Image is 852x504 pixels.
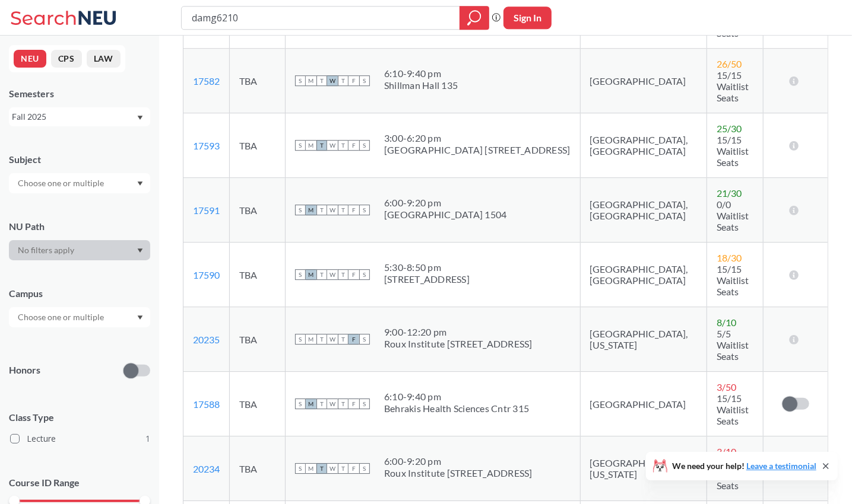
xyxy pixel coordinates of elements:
span: S [359,140,370,151]
span: F [349,269,359,280]
div: Dropdown arrow [9,173,150,193]
span: Class Type [9,411,150,424]
div: 6:00 - 9:20 pm [384,455,533,467]
label: Lecture [10,431,150,446]
span: T [338,140,349,151]
span: S [295,398,306,409]
span: 15/15 Waitlist Seats [717,134,749,168]
span: 15/15 Waitlist Seats [717,263,749,297]
div: Shillman Hall 135 [384,79,458,91]
span: T [316,140,327,151]
span: S [295,140,306,151]
svg: Dropdown arrow [137,116,143,120]
span: S [295,334,306,344]
span: S [295,463,306,474]
span: F [349,140,359,151]
button: NEU [14,50,46,68]
p: Course ID Range [9,476,150,490]
span: 25 / 30 [717,123,742,134]
div: Roux Institute [STREET_ADDRESS] [384,338,533,350]
span: F [349,205,359,215]
a: 17590 [193,269,220,280]
span: M [306,75,316,86]
span: 21 / 30 [717,187,742,199]
td: TBA [230,113,286,178]
a: 17591 [193,205,220,216]
td: TBA [230,49,286,113]
span: S [359,463,370,474]
span: S [295,205,306,215]
svg: magnifying glass [467,9,482,26]
span: 15/15 Waitlist Seats [717,69,749,103]
span: M [306,269,316,280]
span: T [338,334,349,344]
div: Fall 2025 [12,110,136,123]
span: S [359,75,370,86]
span: M [306,398,316,409]
span: W [327,75,338,86]
div: Dropdown arrow [9,240,150,260]
svg: Dropdown arrow [137,181,143,186]
button: CPS [51,50,82,68]
a: 17593 [193,140,220,151]
div: 6:00 - 9:20 pm [384,197,507,209]
span: 5/5 Waitlist Seats [717,328,749,362]
div: 6:10 - 9:40 pm [384,391,529,403]
span: 8 / 10 [717,317,736,328]
span: T [338,269,349,280]
span: S [359,398,370,409]
td: [GEOGRAPHIC_DATA], [GEOGRAPHIC_DATA] [580,178,707,243]
div: NU Path [9,220,150,233]
span: 1 [145,432,150,445]
span: T [338,398,349,409]
span: 15/15 Waitlist Seats [717,393,749,426]
svg: Dropdown arrow [137,315,143,320]
span: S [359,334,370,344]
svg: Dropdown arrow [137,248,143,253]
input: Choose one or multiple [12,310,112,324]
span: 26 / 50 [717,58,742,69]
span: F [349,75,359,86]
a: 17582 [193,75,220,87]
span: W [327,269,338,280]
td: [GEOGRAPHIC_DATA], [US_STATE] [580,436,707,501]
span: S [359,269,370,280]
p: Honors [9,363,40,377]
div: Fall 2025Dropdown arrow [9,107,150,126]
span: T [316,398,327,409]
a: Leave a testimonial [746,461,816,471]
span: T [316,334,327,344]
button: Sign In [503,7,552,29]
td: TBA [230,178,286,243]
a: 20234 [193,463,220,474]
span: T [316,205,327,215]
span: W [327,334,338,344]
span: T [316,463,327,474]
div: Semesters [9,87,150,100]
span: T [316,269,327,280]
a: 17588 [193,398,220,410]
span: 3 / 50 [717,381,736,393]
input: Choose one or multiple [12,176,112,190]
div: Roux Institute [STREET_ADDRESS] [384,467,533,479]
span: F [349,334,359,344]
span: T [338,205,349,215]
span: We need your help! [672,462,816,470]
div: 5:30 - 8:50 pm [384,261,470,273]
td: [GEOGRAPHIC_DATA], [GEOGRAPHIC_DATA] [580,243,707,307]
span: T [338,75,349,86]
span: S [295,269,306,280]
span: W [327,463,338,474]
span: S [359,205,370,215]
span: F [349,463,359,474]
span: 18 / 30 [717,252,742,263]
span: W [327,398,338,409]
span: T [316,75,327,86]
span: T [338,463,349,474]
span: M [306,334,316,344]
span: 0/0 Waitlist Seats [717,199,749,232]
a: 20235 [193,334,220,345]
div: 6:10 - 9:40 pm [384,68,458,79]
div: 9:00 - 12:20 pm [384,326,533,338]
span: M [306,463,316,474]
